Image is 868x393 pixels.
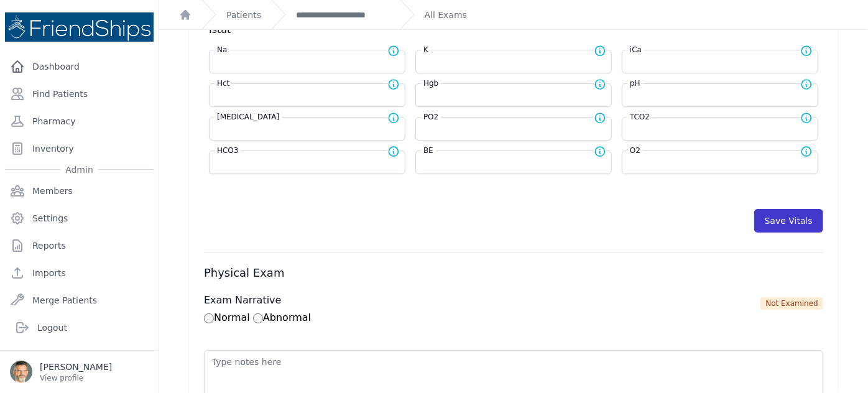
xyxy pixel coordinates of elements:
label: Abnormal [253,312,311,323]
h3: Exam Narrative [204,293,750,308]
a: Imports [5,261,154,285]
a: Logout [10,315,149,340]
h3: Istat [209,22,823,37]
label: K [421,45,431,57]
label: TCO2 [627,112,652,124]
a: Patients [226,9,261,21]
label: Hgb [421,78,441,91]
img: Medical Missions EMR [5,12,154,42]
a: All Exams [425,9,467,21]
a: Find Patients [5,81,154,106]
p: [PERSON_NAME] [40,361,112,373]
a: Inventory [5,136,154,161]
span: Admin [60,164,98,176]
label: Hct [215,78,232,91]
a: Reports [5,233,154,258]
a: [PERSON_NAME] View profile [10,361,149,383]
a: Members [5,178,154,203]
a: Settings [5,206,154,231]
label: Normal [204,312,250,323]
label: [MEDICAL_DATA] [215,112,282,124]
label: BE [421,146,436,158]
a: Pharmacy [5,109,154,134]
span: Not Examined [760,297,823,310]
input: Normal [204,313,214,323]
label: O2 [627,146,643,158]
label: PO2 [421,112,441,124]
input: Abnormal [253,313,263,323]
p: View profile [40,373,112,383]
label: iCa [627,45,644,57]
label: pH [627,78,643,91]
button: Save Vitals [754,209,823,233]
label: Na [215,45,229,57]
a: Dashboard [5,54,154,79]
label: HCO3 [215,146,241,158]
h3: Physical Exam [204,266,823,280]
a: Merge Patients [5,288,154,313]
